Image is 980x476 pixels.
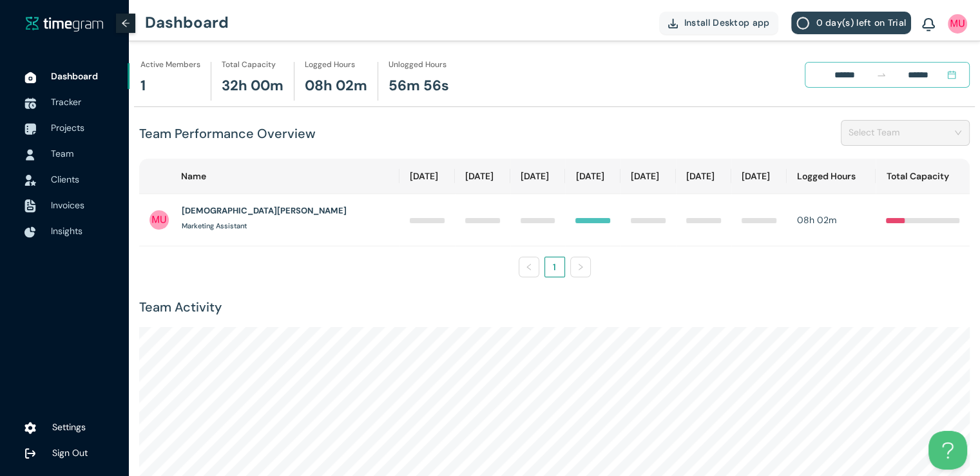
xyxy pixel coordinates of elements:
[922,18,935,32] img: BellIcon
[24,226,36,238] img: InsightsIcon
[816,15,906,30] span: 0 day(s) left on Trial
[389,59,447,71] h1: Unlogged Hours
[305,59,355,71] h1: Logged Hours
[544,257,565,277] li: 1
[52,447,88,459] span: Sign Out
[731,159,787,194] th: [DATE]
[455,159,510,194] th: [DATE]
[676,159,731,194] th: [DATE]
[787,159,876,194] th: Logged Hours
[52,421,86,433] span: Settings
[24,175,36,186] img: InvoiceIcon
[797,213,866,227] div: 08h 02m
[51,225,82,237] span: Insights
[182,221,247,232] h1: Marketing Assistant
[145,3,229,42] h1: Dashboard
[519,257,539,277] button: left
[222,75,283,97] h1: 32h 00m
[139,159,399,194] th: Name
[51,70,98,82] span: Dashboard
[26,16,103,32] img: timegram
[791,12,911,34] button: 0 day(s) left on Trial
[948,14,967,34] img: UserIcon
[24,448,36,459] img: logOut.ca60ddd252d7bab9102ea2608abe0238.svg
[24,199,36,213] img: InvoiceIcon
[519,257,539,277] li: Previous Page
[140,75,146,97] h1: 1
[399,159,455,194] th: [DATE]
[510,159,566,194] th: [DATE]
[51,96,81,108] span: Tracker
[305,75,367,97] h1: 08h 02m
[24,97,36,109] img: TimeTrackerIcon
[51,199,84,211] span: Invoices
[389,75,449,97] h1: 56m 56s
[51,122,84,134] span: Projects
[26,15,103,32] a: timegram
[149,210,169,230] img: UserIcon
[24,422,36,435] img: settings.78e04af822cf15d41b38c81147b09f22.svg
[140,59,200,71] h1: Active Members
[545,257,564,277] a: 1
[139,124,316,144] h1: Team Performance Overview
[876,159,970,194] th: Total Capacity
[121,19,130,28] span: arrow-left
[577,263,584,271] span: right
[565,159,620,194] th: [DATE]
[876,70,887,80] span: swap-right
[24,72,36,83] img: DashboardIcon
[182,204,347,217] h1: [DEMOGRAPHIC_DATA][PERSON_NAME]
[684,15,770,30] span: Install Desktop app
[139,297,970,317] h1: Team Activity
[570,257,591,277] li: Next Page
[876,70,887,80] span: to
[668,19,678,28] img: DownloadApp
[525,263,533,271] span: left
[222,59,276,71] h1: Total Capacity
[24,149,36,161] img: UserIcon
[570,257,591,277] button: right
[51,174,79,185] span: Clients
[659,12,779,34] button: Install Desktop app
[51,148,73,159] span: Team
[928,431,967,470] iframe: Toggle Customer Support
[620,159,676,194] th: [DATE]
[24,123,36,135] img: ProjectIcon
